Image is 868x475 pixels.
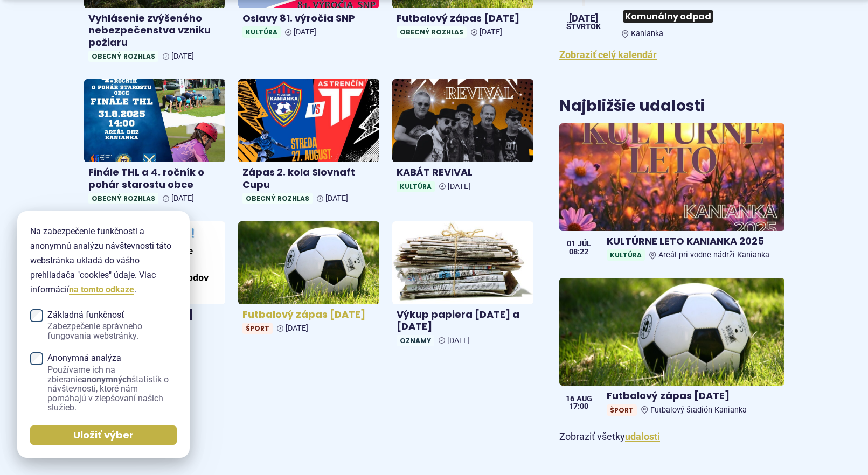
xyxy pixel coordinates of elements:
strong: anonymných [82,374,131,385]
span: Komunálny odpad [623,10,713,23]
h4: KABÁT REVIVAL [397,166,529,179]
span: Základná funkčnosť [47,310,177,341]
span: Kultúra [607,249,645,261]
a: Futbalový zápas [DATE] Šport [DATE] [238,221,379,338]
span: 08:22 [567,248,591,256]
a: Zobraziť celý kalendár [559,49,657,60]
span: [DATE] [325,194,348,203]
a: Finále THL a 4. ročník o pohár starostu obce Obecný rozhlas [DATE] [84,79,225,208]
span: [DATE] [447,336,470,345]
span: Oznamy [397,335,434,346]
span: Areál pri vodne nádrži Kanianka [658,250,769,260]
button: Uložiť výber [30,425,177,445]
h4: Finále THL a 4. ročník o pohár starostu obce [88,166,221,191]
span: Obecný rozhlas [397,26,467,38]
p: Na zabezpečenie funkčnosti a anonymnú analýzu návštevnosti táto webstránka ukladá do vášho prehli... [30,224,177,297]
span: Zabezpečenie správneho fungovania webstránky. [47,322,177,340]
span: 16 [566,395,574,403]
span: Anonymná analýza [47,353,177,413]
span: Kultúra [242,26,281,38]
span: Používame ich na zbieranie štatistík o návštevnosti, ktoré nám pomáhajú v zlepšovaní našich služieb. [47,365,177,413]
span: júl [578,240,591,248]
p: Zobraziť všetky [84,359,534,376]
span: [DATE] [286,324,308,333]
span: Kanianka [631,29,663,38]
span: Šport [607,404,637,416]
span: Šport [242,323,273,334]
a: KABÁT REVIVAL Kultúra [DATE] [392,79,533,196]
h4: Vyhlásenie zvýšeného nebezpečenstva vzniku požiaru [88,12,221,49]
span: 01 [567,240,575,248]
span: aug [577,395,592,403]
h3: Najbližšie udalosti [559,98,705,115]
h4: Výkup papiera [DATE] a [DATE] [397,309,529,333]
p: Zobraziť všetky [559,429,784,445]
h4: KULTÚRNE LETO KANIANKA 2025 [607,235,780,248]
span: [DATE] [448,182,470,191]
span: [DATE] [171,52,194,61]
span: [DATE] [566,13,601,23]
a: Výkup papiera [DATE] a [DATE] Oznamy [DATE] [392,221,533,351]
h4: Futbalový zápas [DATE] [607,390,780,402]
span: štvrtok [566,23,601,31]
a: na tomto odkaze [69,284,134,295]
a: KULTÚRNE LETO KANIANKA 2025 KultúraAreál pri vodne nádrži Kanianka 01 júl 08:22 [559,123,784,266]
a: Zápas 2. kola Slovnaft Cupu Obecný rozhlas [DATE] [238,79,379,208]
span: Obecný rozhlas [88,51,158,62]
h4: Futbalový zápas [DATE] [397,12,529,25]
span: [DATE] [294,27,316,37]
span: Futbalový štadión Kanianka [650,406,747,415]
h4: Oslavy 81. výročia SNP [242,12,375,25]
input: Základná funkčnosťZabezpečenie správneho fungovania webstránky. [30,309,43,322]
span: [DATE] [171,194,194,203]
input: Anonymná analýzaPoužívame ich na zbieranieanonymnýchštatistík o návštevnosti, ktoré nám pomáhajú ... [30,352,43,365]
span: Uložiť výber [73,429,134,442]
span: Kultúra [397,181,435,192]
h4: Zápas 2. kola Slovnaft Cupu [242,166,375,191]
span: Obecný rozhlas [242,193,313,204]
span: [DATE] [480,27,502,37]
span: Obecný rozhlas [88,193,158,204]
a: Komunálny odpad Kanianka [DATE] štvrtok [559,6,784,38]
a: Futbalový zápas [DATE] ŠportFutbalový štadión Kanianka 16 aug 17:00 [559,278,784,420]
span: 17:00 [566,403,592,410]
a: Zobraziť všetky udalosti [625,431,660,442]
h4: Futbalový zápas [DATE] [242,309,375,321]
